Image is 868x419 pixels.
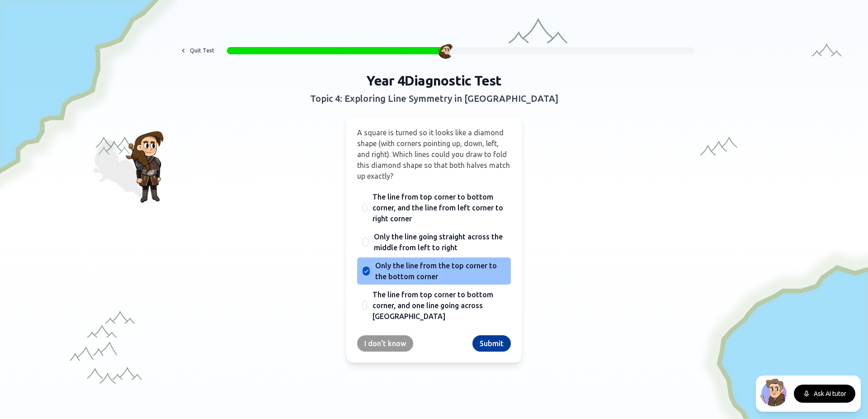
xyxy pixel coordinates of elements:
[375,260,505,282] span: Only the line from the top corner to the bottom corner
[794,385,855,403] button: Ask AI tutor
[759,377,788,406] img: North
[174,43,220,58] button: Quit Test
[472,335,511,352] button: Submit
[268,72,600,89] h1: Year 4 Diagnostic Test
[357,335,413,352] button: I don't know
[357,129,510,180] span: A square is turned so it looks like a diamond shape (with corners pointing up, down, left, and ri...
[438,43,454,59] img: Character
[373,289,505,322] span: The line from top corner to bottom corner, and one line going across [GEOGRAPHIC_DATA]
[374,231,505,253] span: Only the line going straight across the middle from left to right
[268,92,600,105] h2: Topic 4: Exploring Line Symmetry in [GEOGRAPHIC_DATA]
[373,191,505,224] span: The line from top corner to bottom corner, and the line from left corner to right corner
